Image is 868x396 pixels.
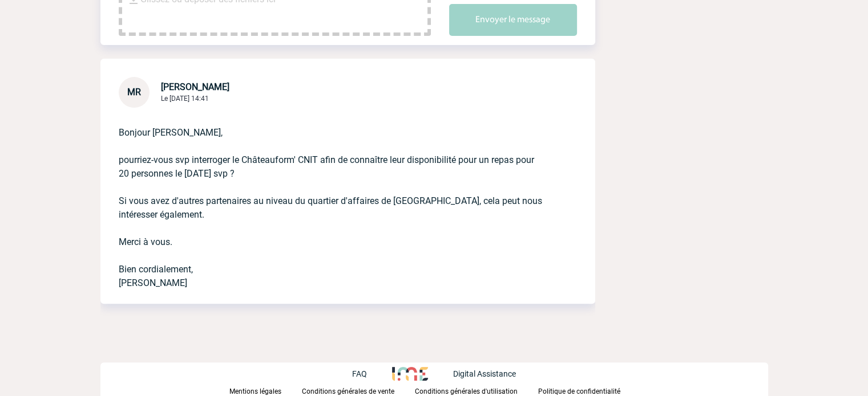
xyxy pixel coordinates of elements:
[538,385,639,396] a: Politique de confidentialité
[415,385,538,396] a: Conditions générales d'utilisation
[449,4,577,36] button: Envoyer le message
[302,387,394,395] p: Conditions générales de vente
[453,369,516,378] p: Digital Assistance
[352,368,392,378] a: FAQ
[302,385,415,396] a: Conditions générales de vente
[392,367,427,381] img: http://www.idealmeetingsevents.fr/
[161,81,229,92] span: [PERSON_NAME]
[127,87,141,97] span: MR
[538,387,620,395] p: Politique de confidentialité
[352,369,367,378] p: FAQ
[415,387,518,395] p: Conditions générales d'utilisation
[161,95,209,103] span: Le [DATE] 14:41
[229,387,281,395] p: Mentions légales
[119,108,545,290] p: Bonjour [PERSON_NAME], pourriez-vous svp interroger le Châteauform' CNIT afin de connaître leur d...
[229,385,302,396] a: Mentions légales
